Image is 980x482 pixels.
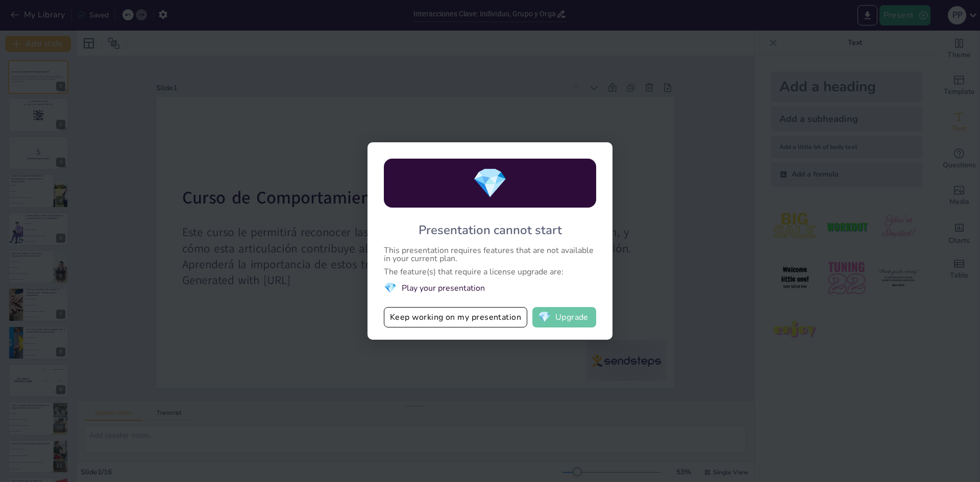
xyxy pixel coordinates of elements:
[384,268,596,276] div: The feature(s) that require a license upgrade are:
[538,312,551,322] span: diamond
[384,281,397,295] span: diamond
[384,246,596,263] div: This presentation requires features that are not available in your current plan.
[532,307,596,327] button: diamondUpgrade
[419,222,562,238] div: Presentation cannot start
[384,281,596,295] li: Play your presentation
[384,307,527,327] button: Keep working on my presentation
[472,164,508,203] span: diamond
